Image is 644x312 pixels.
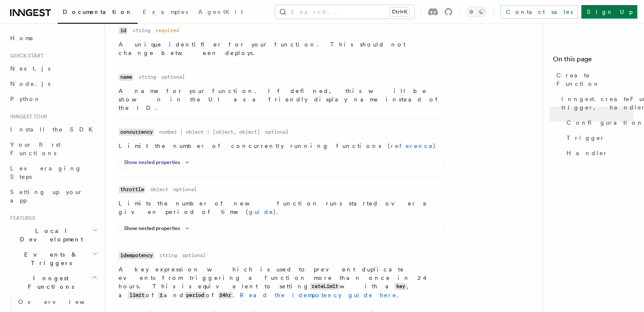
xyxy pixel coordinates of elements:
[193,3,248,23] a: AgentKit
[161,74,185,80] dd: optional
[558,91,634,115] a: inngest.createFunction(configuration, trigger, handler): InngestFunction
[7,91,100,107] a: Python
[7,247,100,271] button: Events & Triggers
[185,292,205,299] code: period
[7,137,100,161] a: Your first Functions
[218,292,233,299] code: 24hr
[10,65,50,72] span: Next.js
[133,27,150,34] dd: string
[173,186,197,193] dd: optional
[155,27,179,34] dd: required
[182,252,206,259] dd: optional
[567,149,608,157] span: Handler
[63,8,133,15] span: Documentation
[7,223,100,247] button: Local Development
[7,227,92,244] span: Local Development
[7,76,100,91] a: Node.js
[7,30,100,46] a: Home
[275,5,414,19] button: Search...Ctrl+K
[395,283,406,290] code: key
[7,184,100,208] a: Setting up your app
[198,8,243,15] span: AgentKit
[553,54,634,68] h4: On this page
[150,186,168,193] dd: object
[391,142,433,149] a: reference
[119,87,444,112] p: A name for your function. If defined, this will be shown in the UI as a friendly display name ins...
[119,40,444,57] p: A unique identifier for your function. This should not change between deploys.
[7,161,100,184] a: Leveraging Steps
[581,5,637,19] a: Sign Up
[563,130,634,145] a: Trigger
[158,292,164,299] code: 1
[119,199,444,216] p: Limits the number of new function runs started over a given period of time ( ).
[58,3,138,24] a: Documentation
[119,252,154,259] code: idempotency
[7,52,44,59] span: Quick start
[159,129,260,135] dd: number | object | [object, object]
[500,5,578,19] a: Contact sales
[7,113,47,120] span: Inngest tour
[563,115,634,130] a: Configuration
[553,68,634,91] a: Create Function
[10,126,98,133] span: Install the SDK
[7,274,91,291] span: Inngest Functions
[119,74,133,81] code: name
[10,141,61,156] span: Your first Functions
[119,129,154,136] code: concurrency
[310,283,340,290] code: rateLimit
[159,252,177,259] dd: string
[18,298,105,305] span: Overview
[10,189,83,204] span: Setting up your app
[466,7,486,17] button: Toggle dark mode
[7,271,100,294] button: Inngest Functions
[15,294,100,309] a: Overview
[240,292,397,298] a: Read the idempotency guide here
[556,71,634,88] span: Create Function
[10,80,50,87] span: Node.js
[249,208,274,215] a: guide
[138,3,193,23] a: Examples
[7,122,100,137] a: Install the SDK
[124,225,192,232] button: Show nested properties
[119,27,127,34] code: id
[10,96,41,102] span: Python
[7,250,92,267] span: Events & Triggers
[119,265,444,300] p: A key expression which is used to prevent duplicate events from triggering a function more than o...
[265,129,289,135] dd: optional
[567,134,605,142] span: Trigger
[390,8,409,16] kbd: Ctrl+K
[563,145,634,161] a: Handler
[567,118,644,127] span: Configuration
[7,61,100,76] a: Next.js
[124,159,192,166] button: Show nested properties
[7,215,35,222] span: Features
[119,142,444,150] p: Limit the number of concurrently running functions ( )
[138,74,156,80] dd: string
[10,34,34,42] span: Home
[143,8,188,15] span: Examples
[10,165,82,180] span: Leveraging Steps
[119,186,145,193] code: throttle
[128,292,146,299] code: limit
